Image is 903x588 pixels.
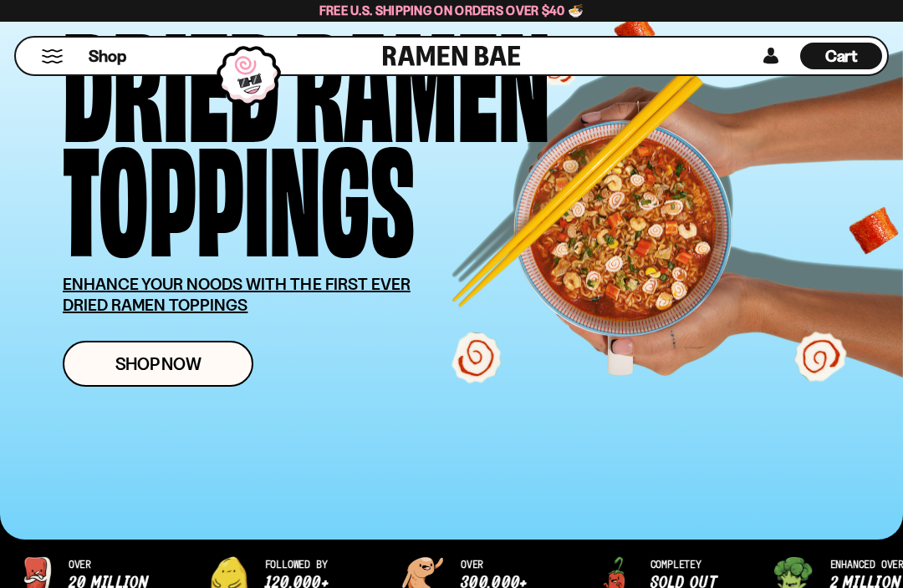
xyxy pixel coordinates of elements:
[115,355,202,373] span: Shop Now
[63,134,415,249] div: Toppings
[63,341,253,387] a: Shop Now
[294,20,550,134] div: Ramen
[89,43,126,69] a: Shop
[319,3,584,18] span: Free U.S. Shipping on Orders over $40 🍜
[825,46,858,66] span: Cart
[89,45,126,68] span: Shop
[63,274,411,315] u: ENHANCE YOUR NOODS WITH THE FIRST EVER DRIED RAMEN TOPPINGS
[800,38,882,74] div: Cart
[41,49,64,63] button: Mobile Menu Trigger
